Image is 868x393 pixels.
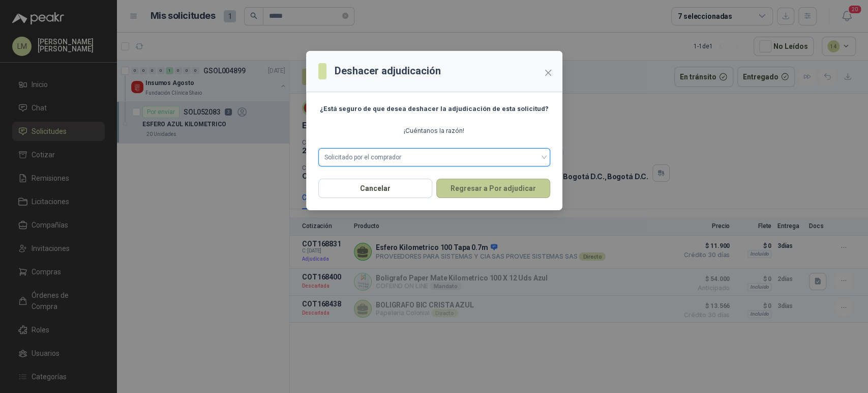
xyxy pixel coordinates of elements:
[540,65,556,81] button: Close
[436,179,550,198] button: Regresar a Por adjudicar
[318,104,550,114] p: ¿Está seguro de que desea deshacer la adjudicación de esta solicitud?
[318,179,432,198] button: Cancelar
[335,63,441,79] h3: Deshacer adjudicación
[318,126,550,136] p: ¡Cuéntanos la razón!
[324,150,544,165] span: Solicitado por el comprador
[544,69,552,77] span: close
